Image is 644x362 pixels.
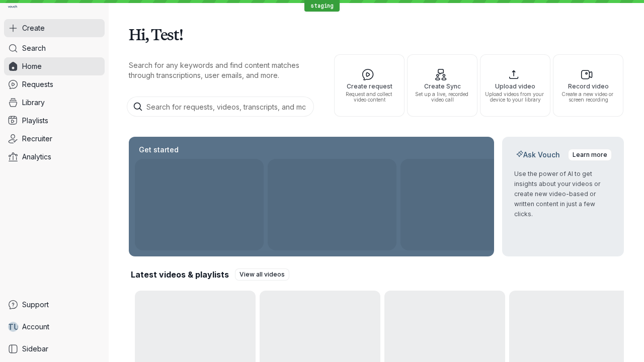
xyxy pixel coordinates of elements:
button: Create SyncSet up a live, recorded video call [407,54,477,117]
h2: Latest videos & playlists [131,269,229,280]
button: Create [4,19,105,37]
h1: Hi, Test! [129,20,624,48]
span: Upload videos from your device to your library [485,92,546,103]
a: Go to homepage [4,4,21,11]
a: Home [4,57,105,75]
span: View all videos [239,269,285,280]
span: U [14,322,19,332]
span: Playlists [22,116,48,126]
span: Search [22,43,46,53]
span: Create Sync [412,83,473,89]
button: Record videoCreate a new video or screen recording [553,54,623,117]
span: Library [22,98,45,108]
span: Account [22,322,49,332]
input: Search for requests, videos, transcripts, and more... [127,97,314,117]
h2: Ask Vouch [514,150,562,160]
span: Analytics [22,152,51,162]
button: Upload videoUpload videos from your device to your library [480,54,550,117]
span: Create request [339,83,400,89]
span: Learn more [573,150,607,160]
p: Search for any keywords and find content matches through transcriptions, user emails, and more. [129,60,316,80]
a: View all videos [235,268,289,281]
span: Requests [22,79,53,89]
a: Analytics [4,148,105,166]
span: Request and collect video content [339,92,400,103]
span: Support [22,300,49,310]
span: Record video [557,83,619,89]
a: Search [4,39,105,57]
a: Support [4,296,105,314]
span: Create [22,23,45,33]
span: T [8,322,14,332]
a: Sidebar [4,340,105,358]
a: Learn more [568,149,612,161]
a: Library [4,94,105,112]
span: Recruiter [22,134,52,144]
span: Set up a live, recorded video call [412,92,473,103]
p: Use the power of AI to get insights about your videos or create new video-based or written conten... [514,169,612,219]
span: Create a new video or screen recording [557,92,619,103]
button: Create requestRequest and collect video content [334,54,405,117]
a: Playlists [4,112,105,130]
span: Home [22,61,42,71]
a: TUAccount [4,318,105,336]
a: Requests [4,75,105,94]
span: Sidebar [22,344,48,354]
h2: Get started [137,145,181,155]
a: Recruiter [4,130,105,148]
span: Upload video [485,83,546,89]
